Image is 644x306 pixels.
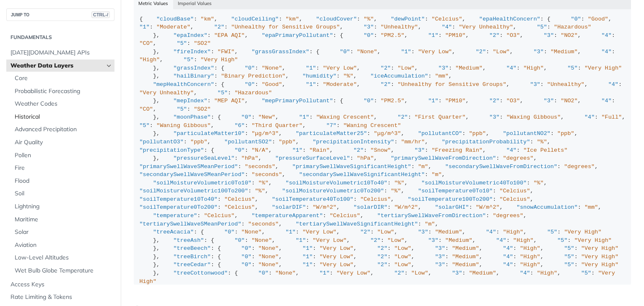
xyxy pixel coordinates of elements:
[381,98,405,104] span: "PM2.5"
[292,163,411,170] span: "primarySwellWaveSignificantHeight"
[245,81,255,88] span: "0"
[445,98,466,104] span: "PM10"
[6,47,114,59] a: [DATE][DOMAIN_NAME] APIs
[245,65,255,71] span: "0"
[319,262,353,268] span: "Very Low"
[252,147,269,153] span: "N/A"
[204,213,234,219] span: "Celcius"
[503,254,513,260] span: "4"
[557,130,574,137] span: "ppb"
[343,122,401,129] span: "Waning Crescent"
[401,49,411,55] span: "1"
[319,245,353,252] span: "Very Low"
[323,65,357,71] span: "Very Low"
[371,147,391,153] span: "Snow"
[174,114,211,120] span: "moonPhase"
[425,221,435,227] span: "m"
[258,254,279,260] span: "None"
[564,254,574,260] span: "5"
[140,163,238,170] span: "primarySwellWaveSMeanPeriod"
[214,98,245,104] span: "MEP AQI"
[387,237,405,244] span: "Low"
[248,221,279,227] span: "seconds"
[428,98,438,104] span: "1"
[200,16,214,22] span: "km"
[313,237,347,244] span: "Very Low"
[10,200,114,213] a: Lightning
[15,164,112,172] span: Fire
[418,188,493,194] span: "soilTemperature0To10"
[231,24,340,30] span: "Unhealthy for Sensitive Groups"
[313,139,394,145] span: "precipitationIntensity"
[397,114,408,120] span: "2"
[513,237,534,244] span: "High"
[10,265,114,277] a: Wet Bulb Globe Temperature
[10,136,114,149] a: Air Quality
[140,139,184,145] span: "pollutantO3"
[255,188,265,194] span: "%"
[455,65,483,71] span: "Medium"
[6,60,114,72] a: Weather Data LayersHide subpages for Weather Data Layers
[377,254,387,260] span: "2"
[153,81,214,88] span: "mepHealthConcern"
[214,32,245,39] span: "EPA AQI"
[533,180,543,186] span: "%"
[174,98,208,104] span: "mepIndex"
[544,32,554,39] span: "3"
[486,229,496,235] span: "4"
[140,188,248,194] span: "soilMoistureVolumetric100To200"
[214,24,224,30] span: "2"
[286,229,296,235] span: "1"
[415,147,425,153] span: "3"
[140,106,153,112] span: "CO"
[340,49,350,55] span: "0"
[221,73,286,79] span: "Binary Prediction"
[302,254,312,260] span: "1"
[15,177,112,185] span: Flood
[381,81,391,88] span: "2"
[377,262,387,268] span: "2"
[140,90,194,96] span: "Very Unhealthy"
[156,16,194,22] span: "cloudBase"
[493,49,510,55] span: "Low"
[357,155,374,161] span: "hPa"
[174,254,211,260] span: "treeBirch"
[262,65,282,71] span: "None"
[10,175,114,187] a: Flood
[435,204,469,210] span: "solarGHI"
[302,245,312,252] span: "1"
[584,204,598,210] span: "mm"
[6,291,114,303] a: Rate Limiting & Tokens
[224,229,234,235] span: "0"
[241,254,252,260] span: "0"
[10,49,112,57] span: [DATE][DOMAIN_NAME] APIs
[506,65,517,71] span: "4"
[381,65,391,71] span: "2"
[272,196,353,202] span: "soilTemperature40To100"
[10,293,112,301] span: Rate Limiting & Tokens
[326,122,336,129] span: "7"
[15,202,112,211] span: Lightning
[140,122,150,129] span: "5"
[374,130,401,137] span: "μg/m^3"
[6,278,114,291] a: Access Keys
[554,24,591,30] span: "Hazardous"
[174,65,214,71] span: "grassIndex"
[391,155,496,161] span: "primarySwellWaveFromDirection"
[520,254,540,260] span: "High"
[364,16,374,22] span: "%"
[15,100,112,108] span: Weather Codes
[584,114,595,120] span: "4"
[547,229,557,235] span: "5"
[561,32,578,39] span: "NO2"
[537,24,547,30] span: "5"
[517,204,578,210] span: "snowAccumulation"
[10,149,114,162] a: Pollen
[15,74,112,83] span: Core
[445,237,473,244] span: "Medium"
[503,155,533,161] span: "degrees"
[299,114,309,120] span: "1"
[296,130,367,137] span: "particulateMatter25"
[397,65,415,71] span: "Low"
[557,237,567,244] span: "5"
